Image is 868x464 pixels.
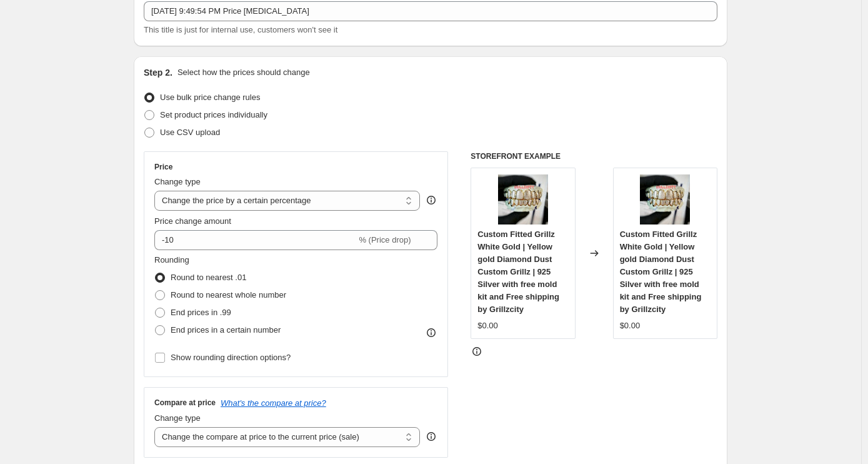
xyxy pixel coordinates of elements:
span: Price change amount [154,216,231,226]
div: help [425,430,437,443]
span: Set product prices individually [160,110,267,119]
span: Custom Fitted Grillz White Gold | Yellow gold Diamond Dust Custom Grillz | 925 Silver with free m... [477,229,559,314]
span: Use bulk price change rules [160,93,260,102]
span: Change type [154,413,201,423]
span: Custom Fitted Grillz White Gold | Yellow gold Diamond Dust Custom Grillz | 925 Silver with free m... [620,229,702,314]
input: -15 [154,230,356,250]
span: Change type [154,177,201,186]
span: This title is just for internal use, customers won't see it [144,25,337,34]
div: $0.00 [477,320,498,332]
span: End prices in .99 [171,308,231,317]
span: % (Price drop) [359,235,411,245]
button: What's the compare at price? [221,398,326,408]
span: Use CSV upload [160,128,220,137]
p: Select how the prices should change [177,66,310,79]
img: my-store-default-title-custom-fitted-grillz-white-gold-yellow-gold-diamond-dust-custom-grillz-925... [640,174,690,224]
img: my-store-default-title-custom-fitted-grillz-white-gold-yellow-gold-diamond-dust-custom-grillz-925... [498,174,548,224]
input: 30% off holiday sale [144,1,717,21]
h2: Step 2. [144,66,172,79]
span: Rounding [154,255,189,265]
div: help [425,194,437,206]
span: Round to nearest .01 [171,273,246,282]
h3: Price [154,162,172,172]
h3: Compare at price [154,398,216,408]
h6: STOREFRONT EXAMPLE [471,151,717,161]
span: Show rounding direction options? [171,353,291,362]
span: Round to nearest whole number [171,290,286,300]
span: End prices in a certain number [171,325,281,335]
div: $0.00 [620,320,641,332]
